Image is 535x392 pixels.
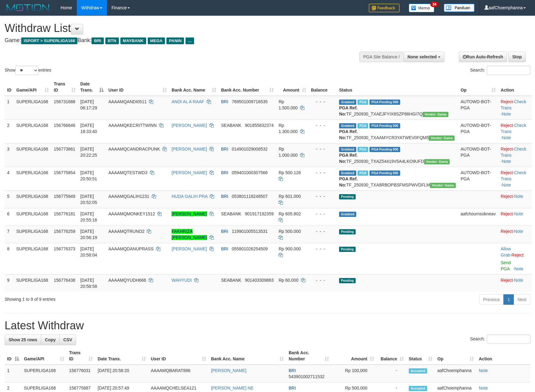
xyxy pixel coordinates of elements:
a: Stop [508,52,526,62]
span: PGA Pending [369,100,400,105]
a: [PERSON_NAME] [172,123,207,128]
td: TF_250930_TXA8RBOPBSFMSPWVDFLM [337,167,458,190]
span: 156775854 [54,170,75,175]
a: Copy [41,335,60,345]
td: · · [498,143,532,167]
td: 8 [5,243,14,274]
a: HUDA GALIH PRA [172,194,208,199]
td: 7 [5,225,14,243]
span: BRI [221,229,228,234]
a: Check Trans [501,170,526,181]
span: PGA Pending [369,123,400,128]
span: Vendor URL: https://trx31.1velocity.biz [424,159,450,164]
th: Action [476,347,530,365]
h1: Withdraw List [5,22,350,34]
span: AAAAMQCANDRACPUNK [108,147,160,151]
a: Run Auto-Refresh [459,52,507,62]
th: Date Trans.: activate to sort column descending [78,78,106,96]
span: Pending [339,194,356,199]
td: · [498,274,532,292]
span: [DATE] 20:58:04 [80,246,97,257]
th: ID [5,78,14,96]
a: Note [514,266,524,271]
a: Send PGA [501,260,511,271]
th: User ID: activate to sort column ascending [148,347,209,365]
div: - - - [311,170,334,176]
h1: Latest Withdraw [5,319,530,332]
td: AUTOWD-BOT-PGA [458,143,498,167]
td: SUPERLIGA168 [21,365,67,382]
span: Vendor URL: https://trx31.1velocity.biz [423,112,448,117]
span: Copy 769501009716535 to clipboard [232,99,268,104]
a: Previous [479,294,504,305]
a: Note [479,368,488,373]
span: [DATE] 20:50:51 [80,170,97,181]
a: Allow Grab [501,246,511,257]
span: AAAAMQANDI0511 [108,99,147,104]
td: 1 [5,96,14,120]
th: Status [337,78,458,96]
span: Copy 901855832374 to clipboard [245,123,274,128]
h4: Game: Bank: [5,37,350,44]
td: SUPERLIGA168 [14,208,51,225]
a: Note [502,135,511,140]
a: Check Trans [501,99,526,110]
a: Note [502,182,511,187]
span: Rp 1.000.000 [279,147,298,158]
span: 156776438 [54,278,75,283]
th: Bank Acc. Name: activate to sort column ascending [169,78,219,96]
td: 9 [5,274,14,292]
a: Reject [511,253,524,257]
td: SUPERLIGA168 [14,190,51,208]
td: · · [498,120,532,143]
td: · · [498,96,532,120]
div: - - - [311,228,334,234]
a: Check Trans [501,147,526,158]
span: Show 25 rows [9,337,37,342]
span: PGA Pending [369,171,400,176]
th: Bank Acc. Name: activate to sort column ascending [209,347,286,365]
a: Note [502,112,511,116]
a: Note [479,386,488,390]
span: Copy 014901029008532 to clipboard [232,147,268,151]
a: [PERSON_NAME] [172,246,207,251]
a: Note [514,194,523,199]
span: Copy 901917192359 to clipboard [245,211,274,216]
span: · [501,246,511,257]
td: aafChoemphanna [435,365,476,382]
td: SUPERLIGA168 [14,120,51,143]
span: BRI [221,147,228,151]
span: BRI [289,386,296,390]
span: [DATE] 18:33:40 [80,123,97,134]
label: Search: [470,335,530,344]
span: AAAAMQYUDH666 [108,278,146,283]
span: Copy 543901002711532 to clipboard [289,374,325,379]
span: [DATE] 20:52:05 [80,194,97,205]
a: [PERSON_NAME] [172,147,207,151]
span: [DATE] 20:22:25 [80,147,97,158]
th: Status: activate to sort column ascending [406,347,435,365]
td: 6 [5,208,14,225]
span: Accepted [409,368,427,374]
a: [PERSON_NAME] [211,368,246,373]
span: Vendor URL: https://trx31.1velocity.biz [429,135,455,141]
td: [DATE] 20:58:20 [95,365,148,382]
label: Search: [470,66,530,75]
span: MEGA [148,37,165,44]
a: Reject [501,170,513,175]
td: Rp 100,000 [331,365,377,382]
span: Grabbed [339,123,356,128]
span: Grabbed [339,100,356,105]
a: Next [514,294,530,305]
img: panduan.png [444,4,474,12]
span: Rp 1.300.000 [279,123,298,134]
button: None selected [404,52,444,62]
td: AUTOWD-BOT-PGA [458,120,498,143]
div: PGA Site Balance / [359,52,404,62]
td: - [377,365,406,382]
div: - - - [311,146,334,152]
td: 5 [5,190,14,208]
td: TF_250930_TXAZ54419V5A4LKO9UFD [337,143,458,167]
th: Trans ID: activate to sort column ascending [67,347,95,365]
img: Feedback.jpg [369,4,400,12]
